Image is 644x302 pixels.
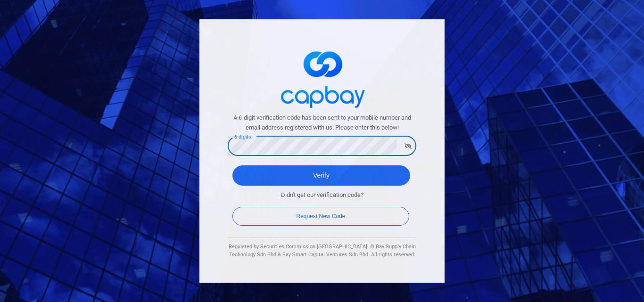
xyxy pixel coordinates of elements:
[232,207,409,226] button: Request New Code
[281,190,363,200] span: Didn't get our verification code?
[275,43,369,113] img: logo
[228,243,416,259] div: Regulated by Securities Commission [GEOGRAPHIC_DATA]. © Bay Supply Chain Technology Sdn Bhd & Bay...
[228,113,416,133] span: A 6-digit verification code has been sent to your mobile number and email address registered with...
[232,165,410,186] button: Verify
[234,133,251,140] label: 6-digits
